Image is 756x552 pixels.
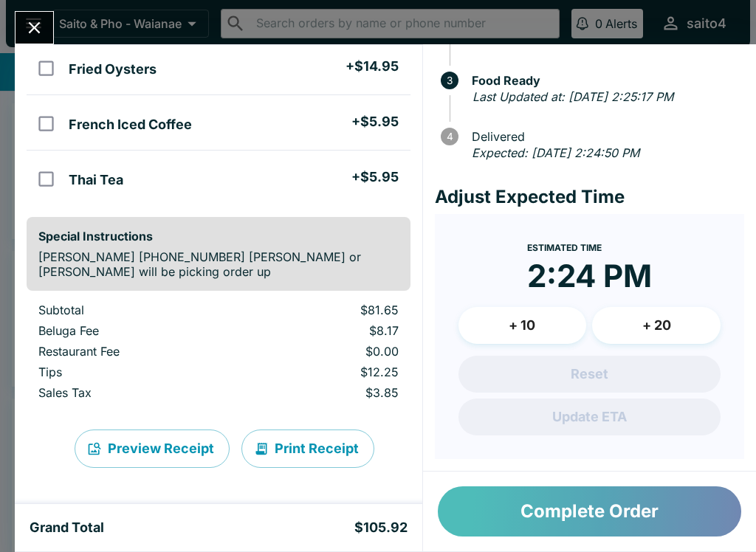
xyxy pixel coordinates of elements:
p: $8.17 [257,323,399,338]
p: [PERSON_NAME] [PHONE_NUMBER] [PERSON_NAME] or [PERSON_NAME] will be picking order up [38,249,399,279]
p: Subtotal [38,303,233,317]
p: Tips [38,365,233,379]
p: $0.00 [257,344,399,359]
p: Beluga Fee [38,323,233,338]
em: Last Updated at: [DATE] 2:25:17 PM [472,89,673,104]
em: Expected: [DATE] 2:24:50 PM [472,145,639,160]
button: Print Receipt [241,429,374,468]
h5: + $14.95 [346,58,399,75]
h5: Grand Total [30,519,104,537]
table: orders table [27,303,410,406]
text: 3 [447,75,453,86]
h5: Thai Tea [69,171,123,189]
span: Food Ready [464,74,744,87]
p: $12.25 [257,365,399,379]
button: + 20 [592,307,721,344]
p: $3.85 [257,385,399,400]
h5: + $5.95 [351,168,399,186]
span: Estimated Time [527,242,602,253]
h6: Special Instructions [38,229,399,244]
text: 4 [446,131,453,142]
span: Delivered [464,130,744,143]
h5: $105.92 [354,519,408,537]
p: Sales Tax [38,385,233,400]
h4: Adjust Expected Time [435,186,744,208]
button: Preview Receipt [75,429,230,468]
time: 2:24 PM [527,257,652,295]
button: + 10 [458,307,587,344]
button: Close [16,12,53,44]
p: $81.65 [257,303,399,317]
h5: French Iced Coffee [69,116,192,134]
h5: + $5.95 [351,113,399,131]
p: Restaurant Fee [38,344,233,359]
button: Complete Order [438,486,741,537]
h5: Fried Oysters [69,61,157,78]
